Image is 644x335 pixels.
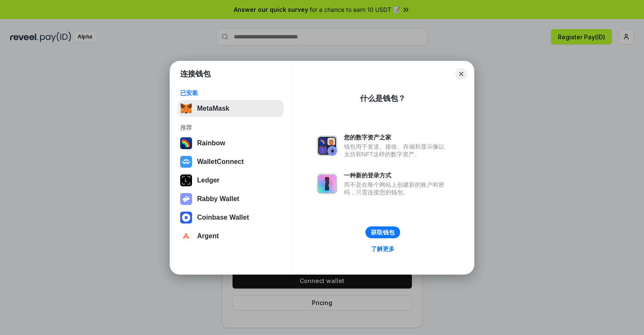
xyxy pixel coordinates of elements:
button: Coinbase Wallet [178,209,284,226]
button: WalletConnect [178,153,284,170]
img: svg+xml,%3Csvg%20xmlns%3D%22http%3A%2F%2Fwww.w3.org%2F2000%2Fsvg%22%20fill%3D%22none%22%20viewBox... [317,136,337,156]
button: Argent [178,228,284,245]
button: Close [455,68,467,80]
div: 一种新的登录方式 [344,172,449,179]
button: Rabby Wallet [178,191,284,207]
div: Rabby Wallet [197,195,239,203]
img: svg+xml,%3Csvg%20width%3D%2228%22%20height%3D%2228%22%20viewBox%3D%220%200%2028%2028%22%20fill%3D... [180,212,192,223]
div: 而不是在每个网站上创建新的账户和密码，只需连接您的钱包。 [344,181,449,196]
img: svg+xml,%3Csvg%20xmlns%3D%22http%3A%2F%2Fwww.w3.org%2F2000%2Fsvg%22%20width%3D%2228%22%20height%3... [180,174,192,186]
div: 什么是钱包？ [360,93,406,103]
img: svg+xml,%3Csvg%20width%3D%2228%22%20height%3D%2228%22%20viewBox%3D%220%200%2028%2028%22%20fill%3D... [180,156,192,168]
div: 推荐 [180,124,281,131]
div: Rainbow [197,139,225,147]
h1: 连接钱包 [180,69,211,79]
div: 钱包用于发送、接收、存储和显示像以太坊和NFT这样的数字资产。 [344,143,449,158]
div: 已安装 [180,89,281,97]
img: svg+xml,%3Csvg%20width%3D%2228%22%20height%3D%2228%22%20viewBox%3D%220%200%2028%2028%22%20fill%3D... [180,230,192,242]
button: Rainbow [178,135,284,152]
div: Ledger [197,177,219,184]
div: 获取钱包 [371,229,395,236]
div: MetaMask [197,105,229,112]
div: 了解更多 [371,245,395,253]
img: svg+xml,%3Csvg%20xmlns%3D%22http%3A%2F%2Fwww.w3.org%2F2000%2Fsvg%22%20fill%3D%22none%22%20viewBox... [180,193,192,205]
img: svg+xml,%3Csvg%20xmlns%3D%22http%3A%2F%2Fwww.w3.org%2F2000%2Fsvg%22%20fill%3D%22none%22%20viewBox... [317,174,337,194]
img: svg+xml,%3Csvg%20fill%3D%22none%22%20height%3D%2233%22%20viewBox%3D%220%200%2035%2033%22%20width%... [180,103,192,114]
div: Coinbase Wallet [197,214,249,221]
button: MetaMask [178,100,284,117]
img: svg+xml,%3Csvg%20width%3D%22120%22%20height%3D%22120%22%20viewBox%3D%220%200%20120%20120%22%20fil... [180,137,192,149]
div: 您的数字资产之家 [344,133,449,141]
div: Argent [197,232,219,240]
div: WalletConnect [197,158,244,166]
button: Ledger [178,172,284,189]
button: 获取钱包 [365,226,400,238]
a: 了解更多 [366,243,400,254]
